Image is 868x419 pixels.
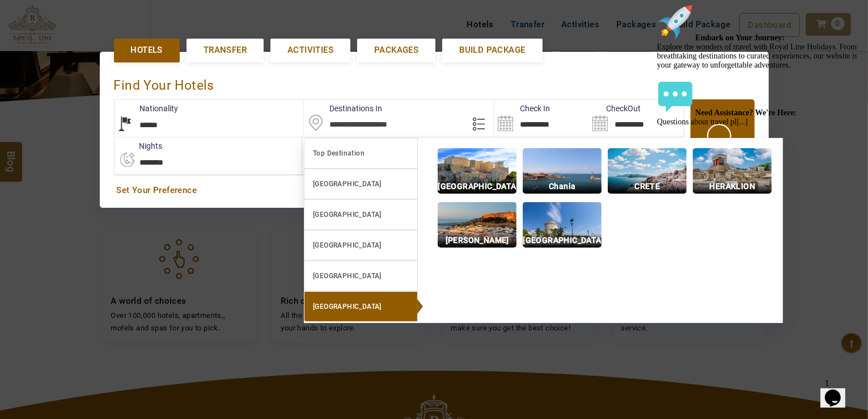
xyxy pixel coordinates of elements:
[313,211,382,219] b: [GEOGRAPHIC_DATA]
[114,140,163,152] label: nights
[459,44,525,56] span: Build Package
[304,199,418,230] a: [GEOGRAPHIC_DATA]
[438,180,516,193] p: [GEOGRAPHIC_DATA]
[438,148,516,194] img: img
[43,34,193,43] strong: Welcome to Royal Line Holidays!
[5,164,41,200] img: :speech_balloon:
[589,103,641,114] label: CheckOut
[589,100,684,137] input: Search
[43,118,133,127] strong: Embark on Your Journey:
[523,234,602,247] p: [GEOGRAPHIC_DATA]
[313,180,382,188] b: [GEOGRAPHIC_DATA]
[313,303,382,311] b: [GEOGRAPHIC_DATA]
[304,169,418,199] a: [GEOGRAPHIC_DATA]
[156,5,192,41] img: :star2:
[494,103,550,114] label: Check In
[438,202,516,248] img: img
[523,202,602,248] img: img
[5,34,206,211] span: Hello Traveler! We're delighted to have you on board at [DOMAIN_NAME]. Whether you're a seasoned ...
[374,44,418,56] span: Packages
[187,39,264,62] a: Transfer
[5,5,209,211] div: 🌟 Welcome to Royal Line Holidays!🌟Hello Traveler! We're delighted to have you on board at [DOMAIN...
[114,66,755,99] div: Find Your Hotels
[313,272,382,280] b: [GEOGRAPHIC_DATA]
[131,44,163,56] span: Hotels
[287,44,333,56] span: Activities
[438,234,516,247] p: [PERSON_NAME]
[204,44,247,56] span: Transfer
[5,5,41,41] img: :star2:
[304,291,418,322] a: [GEOGRAPHIC_DATA]
[5,89,41,125] img: :rocket:
[442,39,542,62] a: Build Package
[313,149,365,157] b: Top Destination
[608,180,687,193] p: CRETE
[820,374,857,408] iframe: chat widget
[114,39,180,62] a: Hotels
[304,138,418,169] a: Top Destination
[304,103,382,114] label: Destinations In
[304,261,418,291] a: [GEOGRAPHIC_DATA]
[270,39,350,62] a: Activities
[523,148,602,194] img: img
[302,140,353,152] label: Rooms
[357,39,435,62] a: Packages
[304,230,418,261] a: [GEOGRAPHIC_DATA]
[313,241,382,249] b: [GEOGRAPHIC_DATA]
[494,100,589,137] input: Search
[608,148,687,194] img: img
[43,193,144,202] strong: Need Assistance? We're Here:
[523,180,602,193] p: Chania
[117,185,752,196] a: Set Your Preference
[115,103,179,114] label: Nationality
